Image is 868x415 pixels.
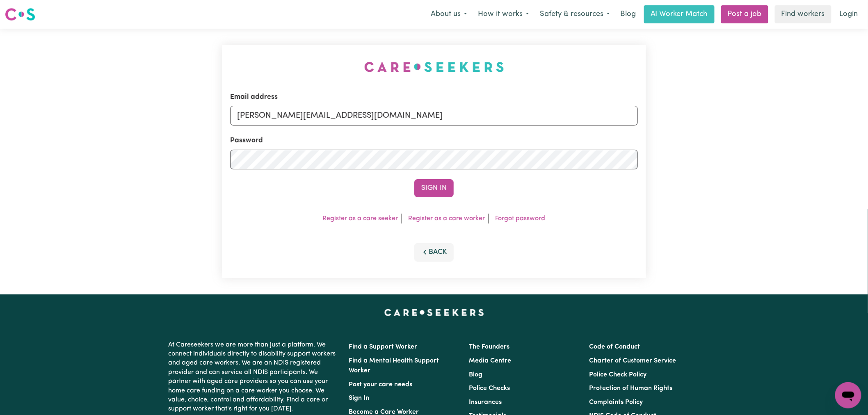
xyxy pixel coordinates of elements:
[414,243,454,261] button: Back
[615,5,641,23] a: Blog
[349,358,439,374] a: Find a Mental Health Support Worker
[349,395,369,401] a: Sign In
[721,5,768,23] a: Post a job
[414,179,454,197] button: Sign In
[469,385,510,392] a: Police Checks
[384,309,484,316] a: Careseekers home page
[5,5,35,24] a: Careseekers logo
[349,381,412,388] a: Post your care needs
[589,358,676,364] a: Charter of Customer Service
[323,215,398,222] a: Register as a care seeker
[644,5,715,23] a: AI Worker Match
[349,344,417,350] a: Find a Support Worker
[425,6,473,23] button: About us
[5,7,35,22] img: Careseekers logo
[496,215,546,222] a: Forgot password
[469,358,511,364] a: Media Centre
[230,135,263,146] label: Password
[469,344,509,350] a: The Founders
[775,5,831,23] a: Find workers
[473,6,535,23] button: How it works
[469,372,482,378] a: Blog
[409,215,485,222] a: Register as a care worker
[589,372,647,378] a: Police Check Policy
[535,6,615,23] button: Safety & resources
[230,92,278,103] label: Email address
[589,344,640,350] a: Code of Conduct
[835,382,861,408] iframe: Button to launch messaging window
[589,385,673,392] a: Protection of Human Rights
[589,399,643,406] a: Complaints Policy
[230,106,638,125] input: Email address
[835,5,863,23] a: Login
[469,399,502,406] a: Insurances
